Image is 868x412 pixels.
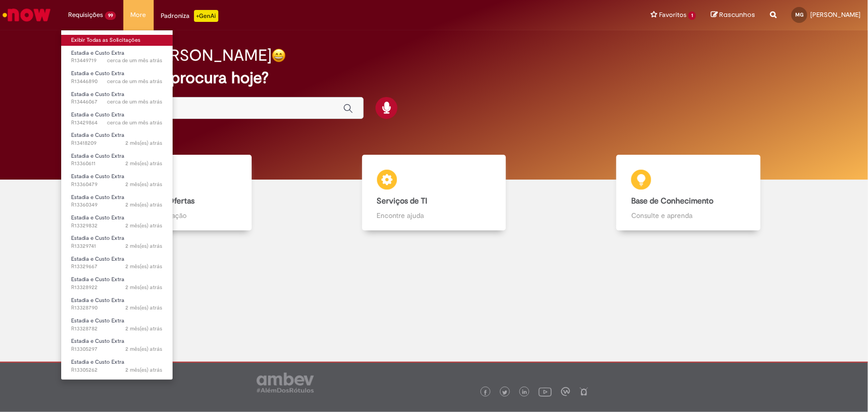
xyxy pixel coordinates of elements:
[71,78,163,86] span: R13446890
[161,10,218,22] div: Padroniza
[71,70,124,77] span: Estadia e Custo Extra
[71,358,124,366] span: Estadia e Custo Extra
[561,387,570,396] img: logo_footer_workplace.png
[71,181,163,189] span: R13360479
[105,11,116,20] span: 99
[71,276,124,283] span: Estadia e Custo Extra
[61,109,173,128] a: Aberto R13429864 : Estadia e Custo Extra
[502,390,507,395] img: logo_footer_twitter.png
[81,69,787,87] h2: O que você procura hoje?
[61,377,173,396] a: Aberto R13305189 : Estadia e Custo Extra
[126,139,163,147] span: 2 mês(es) atrás
[579,387,588,396] img: logo_footer_naosei.png
[71,49,124,57] span: Estadia e Custo Extra
[61,35,173,46] a: Exibir Todas as Solicitações
[126,242,163,250] time: 28/07/2025 15:14:03
[257,373,314,393] img: logo_footer_ambev_rotulo_gray.png
[52,155,307,231] a: Catálogo de Ofertas Abra uma solicitação
[126,284,163,291] time: 28/07/2025 12:55:41
[131,10,146,20] span: More
[810,10,861,19] span: [PERSON_NAME]
[61,130,173,148] a: Aberto R13418209 : Estadia e Custo Extra
[126,222,163,229] span: 2 mês(es) atrás
[126,304,163,311] time: 28/07/2025 12:22:49
[126,201,163,208] time: 06/08/2025 15:11:41
[107,98,163,105] span: cerca de um mês atrás
[71,194,124,201] span: Estadia e Custo Extra
[61,274,173,293] a: Aberto R13328922 : Estadia e Custo Extra
[126,160,163,167] time: 06/08/2025 15:48:34
[631,196,713,206] b: Base de Conhecimento
[71,91,124,98] span: Estadia e Custo Extra
[71,201,163,209] span: R13360349
[71,255,124,263] span: Estadia e Custo Extra
[795,11,803,18] span: MG
[61,48,173,66] a: Aberto R13449719 : Estadia e Custo Extra
[522,390,527,396] img: logo_footer_linkedin.png
[561,155,816,231] a: Base de Conhecimento Consulte e aprenda
[107,119,163,126] span: cerca de um mês atrás
[71,152,124,160] span: Estadia e Custo Extra
[71,366,163,374] span: R13305262
[71,98,163,106] span: R13446067
[122,210,237,220] p: Abra uma solicitação
[68,10,103,20] span: Requisições
[107,57,163,64] time: 26/08/2025 16:52:50
[107,57,163,64] span: cerca de um mês atrás
[71,297,124,304] span: Estadia e Custo Extra
[61,336,173,354] a: Aberto R13305297 : Estadia e Custo Extra
[71,234,124,242] span: Estadia e Custo Extra
[71,131,124,139] span: Estadia e Custo Extra
[61,89,173,107] a: Aberto R13446067 : Estadia e Custo Extra
[71,214,124,221] span: Estadia e Custo Extra
[126,263,163,270] time: 28/07/2025 15:03:12
[61,254,173,272] a: Aberto R13329667 : Estadia e Custo Extra
[711,10,755,20] a: Rascunhos
[126,345,163,353] time: 18/07/2025 12:29:28
[71,160,163,168] span: R13360611
[126,284,163,291] span: 2 mês(es) atrás
[61,357,173,375] a: Aberto R13305262 : Estadia e Custo Extra
[126,345,163,353] span: 2 mês(es) atrás
[71,119,163,127] span: R13429864
[81,47,272,64] h2: Bom dia, [PERSON_NAME]
[71,139,163,147] span: R13418209
[126,201,163,208] span: 2 mês(es) atrás
[126,242,163,250] span: 2 mês(es) atrás
[126,263,163,270] span: 2 mês(es) atrás
[307,155,562,231] a: Serviços de TI Encontre ajuda
[71,337,124,345] span: Estadia e Custo Extra
[71,111,124,118] span: Estadia e Custo Extra
[126,325,163,332] time: 28/07/2025 12:20:40
[71,304,163,312] span: R13328790
[688,11,696,20] span: 1
[126,304,163,311] span: 2 mês(es) atrás
[126,181,163,188] time: 06/08/2025 15:27:29
[719,10,755,19] span: Rascunhos
[659,10,686,20] span: Favoritos
[122,196,194,206] b: Catálogo de Ofertas
[107,119,163,126] time: 19/08/2025 16:52:47
[71,284,163,292] span: R13328922
[107,78,163,85] time: 26/08/2025 09:11:46
[71,222,163,230] span: R13329832
[61,233,173,251] a: Aberto R13329741 : Estadia e Custo Extra
[61,315,173,334] a: Aberto R13328782 : Estadia e Custo Extra
[71,57,163,65] span: R13449719
[71,173,124,180] span: Estadia e Custo Extra
[539,385,552,398] img: logo_footer_youtube.png
[71,317,124,324] span: Estadia e Custo Extra
[61,171,173,190] a: Aberto R13360479 : Estadia e Custo Extra
[61,192,173,210] a: Aberto R13360349 : Estadia e Custo Extra
[377,196,428,206] b: Serviços de TI
[126,222,163,229] time: 28/07/2025 15:27:11
[126,325,163,332] span: 2 mês(es) atrás
[107,98,163,105] time: 25/08/2025 18:19:07
[631,210,746,220] p: Consulte e aprenda
[272,48,286,63] img: happy-face.png
[126,181,163,188] span: 2 mês(es) atrás
[71,379,124,386] span: Estadia e Custo Extra
[126,366,163,374] time: 18/07/2025 12:19:41
[61,30,173,380] ul: Requisições
[71,325,163,333] span: R13328782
